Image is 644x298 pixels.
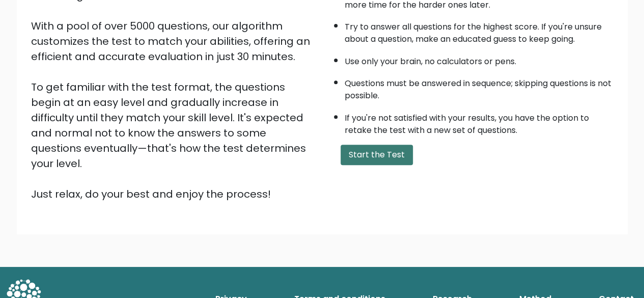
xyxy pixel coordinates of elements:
[345,50,613,68] li: Use only your brain, no calculators or pens.
[345,72,613,102] li: Questions must be answered in sequence; skipping questions is not possible.
[345,107,613,137] li: If you're not satisfied with your results, you have the option to retake the test with a new set ...
[345,16,613,45] li: Try to answer all questions for the highest score. If you're unsure about a question, make an edu...
[341,145,413,165] button: Start the Test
